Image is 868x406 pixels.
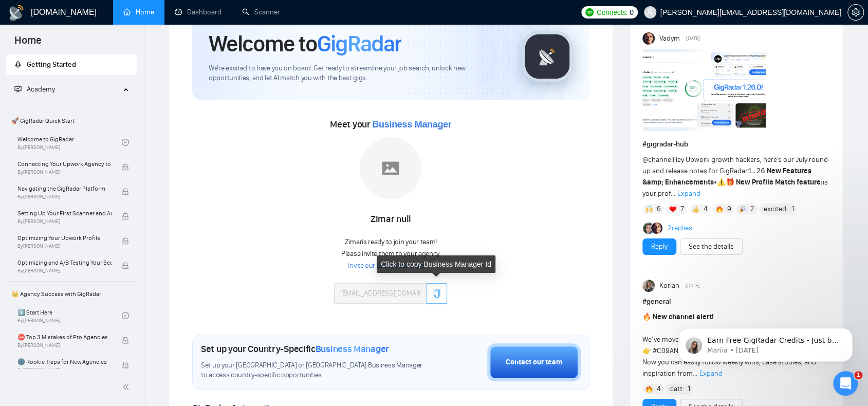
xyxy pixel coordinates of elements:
span: Optimizing and A/B Testing Your Scanner for Better Results [17,257,112,268]
div: Zimar null [334,211,447,228]
a: setting [847,8,864,16]
span: Korlan [659,280,679,291]
img: 🎉 [739,206,746,213]
img: 👍 [692,206,699,213]
span: 👉 [642,346,651,355]
span: lock [122,163,129,171]
span: Optimizing Your Upwork Profile [17,233,112,243]
span: Business Manager [372,119,451,130]
span: 👑 Agency Success with GigRadar [7,284,136,304]
span: check-circle [122,312,129,319]
span: double-left [122,382,133,392]
span: 🎁 [726,178,734,187]
span: By [PERSON_NAME] [17,367,112,373]
span: 7 [680,204,684,214]
span: rocket [14,61,22,68]
span: Set up your [GEOGRAPHIC_DATA] or [GEOGRAPHIC_DATA] Business Manager to access country-specific op... [201,361,429,380]
span: 🌚 Rookie Traps for New Agencies [17,357,112,367]
img: F09AC4U7ATU-image.png [642,49,766,131]
span: Academy [14,85,55,94]
img: placeholder.png [360,137,421,199]
h1: # gigradar-hub [642,139,830,150]
span: Expand [677,189,700,198]
span: By [PERSON_NAME] [17,169,112,175]
span: By [PERSON_NAME] [17,194,112,200]
a: searchScanner [242,8,280,16]
span: lock [122,213,129,220]
span: Connects: [597,7,627,18]
span: lock [122,188,129,195]
span: 1 [687,384,690,394]
span: Academy [27,85,55,94]
img: Alex B [643,223,654,234]
strong: New channel alert! [653,312,714,321]
iframe: Intercom live chat [833,371,858,396]
iframe: Intercom notifications message [662,306,868,378]
div: Contact our team [506,357,562,368]
a: homeHome [123,8,154,16]
span: @channel [642,155,673,164]
span: ⚠️ [717,178,726,187]
span: 2 [750,204,754,214]
span: lock [122,262,129,269]
a: dashboardDashboard [175,8,221,16]
span: GigRadar [317,30,401,58]
span: 1 [854,371,862,379]
span: :excited: [762,204,787,215]
a: Invite our BM to your team → [348,261,434,271]
button: See the details [680,238,743,255]
a: Welcome to GigRadarBy[PERSON_NAME] [17,131,122,154]
h1: Welcome to [209,30,401,58]
img: ❤️ [669,206,676,213]
span: Home [6,33,50,54]
span: lock [122,237,129,245]
span: Connecting Your Upwork Agency to GigRadar [17,159,112,169]
span: We're excited to have you on board. Get ready to streamline your job search, unlock new opportuni... [209,64,505,83]
a: Reply [651,241,668,252]
span: Zimar is ready to join your team! [345,237,437,246]
img: Korlan [642,280,655,292]
span: Hey Upwork growth hackers, here's our July round-up and release notes for GigRadar • is your prof... [642,155,830,198]
span: 🚀 GigRadar Quick Start [7,110,136,131]
img: gigradar-logo.png [522,31,573,82]
img: Vadym [642,32,655,45]
span: By [PERSON_NAME] [17,243,112,249]
img: upwork-logo.png [585,8,594,16]
span: We’ve moved all to a dedicated space . Now you can easily follow weekly wins, case studies, and i... [642,312,826,378]
span: Getting Started [27,60,76,69]
span: Setting Up Your First Scanner and Auto-Bidder [17,208,112,218]
span: Please invite them to your agency. [341,249,440,258]
span: 🔥 [642,312,651,321]
span: 6 [657,204,661,214]
button: Reply [642,238,676,255]
button: Contact our team [487,343,581,381]
span: fund-projection-screen [14,85,22,93]
span: user [647,9,654,16]
span: Vadym [659,33,679,44]
span: #C09ANAWR8R5 [653,346,704,355]
a: 1️⃣ Start HereBy[PERSON_NAME] [17,304,122,327]
div: Click to copy Business Manager Id [377,255,495,273]
span: Business Manager [316,343,389,355]
li: Getting Started [6,54,137,75]
img: logo [8,5,25,21]
button: copy [427,283,447,304]
span: copy [433,289,441,298]
span: :catt: [668,383,684,395]
img: 🔥 [716,206,723,213]
strong: New Profile Match feature: [736,178,823,187]
span: 4 [657,384,661,394]
span: By [PERSON_NAME] [17,342,112,348]
span: 0 [630,7,634,18]
h1: # general [642,296,830,307]
span: [DATE] [686,281,699,290]
h1: Set up your Country-Specific [201,343,389,355]
span: By [PERSON_NAME] [17,268,112,274]
span: 9 [727,204,731,214]
span: Meet your [330,119,451,130]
